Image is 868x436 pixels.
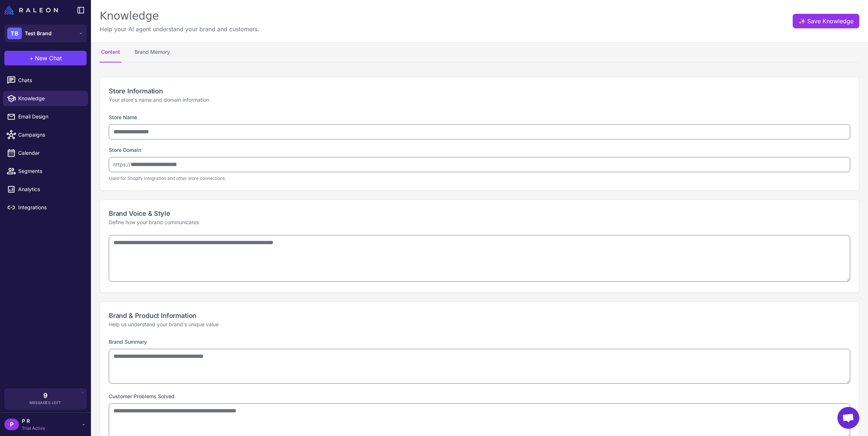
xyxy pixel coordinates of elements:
h2: Store Information [109,86,850,96]
span: Trial Active [22,425,45,432]
span: Calendar [18,149,82,157]
button: Content [100,42,122,62]
button: +New Chat [4,51,87,65]
p: Help us understand your brand's unique value [109,320,850,328]
button: ✨Save Knowledge [793,14,859,28]
span: 9 [43,392,48,399]
span: Integrations [18,203,82,211]
h2: Brand Voice & Style [109,209,850,218]
img: Raleon Logo [4,6,58,15]
button: Brand Memory [133,42,171,62]
div: Knowledge [100,9,259,23]
a: Knowledge [3,91,88,106]
a: Chats [3,73,88,88]
span: Analytics [18,185,82,193]
span: Knowledge [18,94,82,102]
p: Help your AI agent understand your brand and customers. [100,25,259,33]
span: Email Design [18,113,82,121]
a: Email Design [3,109,88,124]
span: + [29,54,33,62]
span: Messages Left [29,400,61,405]
a: Raleon Logo [4,6,61,15]
span: Campaigns [18,131,82,139]
a: Campaigns [3,127,88,142]
h2: Brand & Product Information [109,311,850,320]
a: Segments [3,163,88,179]
a: Calendar [3,145,88,161]
span: Chats [18,76,82,84]
p: Your store's name and domain information [109,96,850,104]
p: Used for Shopify integration and other store connections [109,175,850,182]
span: New Chat [35,54,62,62]
a: Integrations [3,200,88,215]
span: Test Brand [25,29,52,37]
label: Store Name [109,114,137,120]
div: Open chat [837,407,859,429]
label: Customer Problems Solved [109,393,175,399]
label: Brand Summary [109,339,147,345]
div: TB [7,28,22,39]
button: TBTest Brand [4,25,87,42]
label: Store Domain [109,147,141,153]
span: P R [22,417,45,425]
a: Analytics [3,182,88,197]
p: Define how your brand communicates [109,218,850,226]
span: ✨ [799,17,804,23]
div: P [4,419,19,430]
span: Segments [18,167,82,175]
